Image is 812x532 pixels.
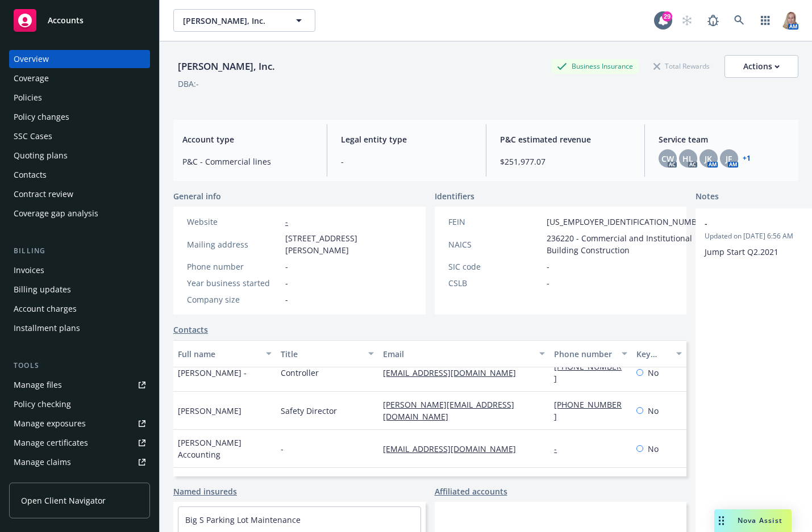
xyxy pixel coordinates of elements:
[383,367,525,378] a: [EMAIL_ADDRESS][DOMAIN_NAME]
[648,59,715,73] div: Total Rewards
[448,277,542,289] div: CSLB
[178,405,241,417] span: [PERSON_NAME]
[9,395,150,413] a: Policy checking
[714,509,728,532] div: Drag to move
[14,280,71,299] div: Billing updates
[281,405,337,417] span: Safety Director
[659,133,789,145] span: Service team
[183,15,281,27] span: [PERSON_NAME], Inc.
[9,146,150,165] a: Quoting plans
[182,133,313,145] span: Account type
[14,146,68,165] div: Quoting plans
[9,300,150,318] a: Account charges
[14,453,71,471] div: Manage claims
[738,516,782,525] span: Nova Assist
[173,324,208,336] a: Contacts
[9,108,150,126] a: Policy changes
[187,261,281,273] div: Phone number
[187,238,281,250] div: Mailing address
[9,245,150,257] div: Billing
[9,319,150,337] a: Installment plans
[185,514,301,525] a: Big S Parking Lot Maintenance
[14,376,62,394] div: Manage files
[435,190,474,202] span: Identifiers
[551,59,639,73] div: Business Insurance
[448,261,542,273] div: SIC code
[14,319,80,337] div: Installment plans
[500,156,631,167] span: $251,977.07
[554,399,622,422] a: [PHONE_NUMBER]
[383,399,514,422] a: [PERSON_NAME][EMAIL_ADDRESS][DOMAIN_NAME]
[9,453,150,471] a: Manage claims
[702,9,724,32] a: Report a Bug
[173,59,280,74] div: [PERSON_NAME], Inc.
[754,9,777,32] a: Switch app
[383,348,532,360] div: Email
[285,216,288,227] a: -
[14,166,47,184] div: Contacts
[648,367,659,379] span: No
[276,340,379,367] button: Title
[341,133,472,145] span: Legal entity type
[9,185,150,203] a: Contract review
[285,261,288,273] span: -
[676,9,698,32] a: Start snowing
[285,277,288,289] span: -
[14,395,71,413] div: Policy checking
[285,232,412,256] span: [STREET_ADDRESS][PERSON_NAME]
[549,340,631,367] button: Phone number
[178,348,259,360] div: Full name
[173,340,276,367] button: Full name
[9,360,150,371] div: Tools
[696,190,719,204] span: Notes
[21,495,106,506] span: Open Client Navigator
[14,108,69,126] div: Policy changes
[9,69,150,87] a: Coverage
[14,434,88,452] div: Manage certificates
[726,153,732,165] span: JF
[661,153,674,165] span: CW
[187,294,281,305] div: Company size
[9,280,150,299] a: Billing updates
[547,232,709,256] span: 236220 - Commercial and Institutional Building Construction
[14,204,98,223] div: Coverage gap analysis
[724,55,798,78] button: Actions
[705,153,712,165] span: JK
[14,89,42,107] div: Policies
[14,414,86,433] div: Manage exposures
[9,127,150,145] a: SSC Cases
[636,348,669,360] div: Key contact
[728,9,751,32] a: Search
[9,204,150,223] a: Coverage gap analysis
[14,69,49,87] div: Coverage
[743,56,780,77] div: Actions
[14,261,44,279] div: Invoices
[632,340,686,367] button: Key contact
[178,437,272,460] span: [PERSON_NAME] Accounting
[500,133,631,145] span: P&C estimated revenue
[547,261,549,273] span: -
[9,261,150,279] a: Invoices
[378,340,549,367] button: Email
[383,443,525,454] a: [EMAIL_ADDRESS][DOMAIN_NAME]
[14,300,77,318] div: Account charges
[14,472,67,491] div: Manage BORs
[780,11,798,30] img: photo
[743,155,751,162] a: +1
[341,156,472,167] span: -
[554,443,566,454] a: -
[182,156,313,167] span: P&C - Commercial lines
[281,367,319,379] span: Controller
[9,376,150,394] a: Manage files
[173,485,237,497] a: Named insureds
[648,405,659,417] span: No
[714,509,792,532] button: Nova Assist
[648,443,659,455] span: No
[285,294,288,305] span: -
[9,472,150,491] a: Manage BORs
[9,166,150,184] a: Contacts
[178,78,199,90] div: DBA: -
[448,238,542,250] div: NAICS
[435,485,507,497] a: Affiliated accounts
[14,127,52,145] div: SSC Cases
